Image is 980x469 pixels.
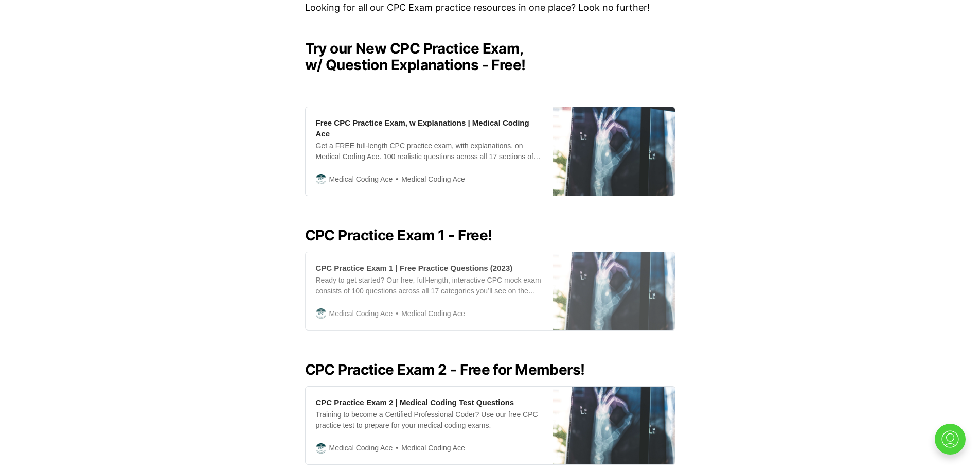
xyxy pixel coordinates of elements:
h2: Try our New CPC Practice Exam, w/ Question Explanations - Free! [305,40,675,73]
h2: CPC Practice Exam 2 - Free for Members! [305,361,675,378]
a: CPC Practice Exam 1 | Free Practice Questions (2023)Ready to get started? Our free, full-length, ... [305,252,675,331]
span: Medical Coding Ace [329,442,393,454]
a: Free CPC Practice Exam, w Explanations | Medical Coding AceGet a FREE full-length CPC practice ex... [305,107,675,196]
h2: CPC Practice Exam 1 - Free! [305,227,675,244]
div: Ready to get started? Our free, full-length, interactive CPC mock exam consists of 100 questions ... [316,275,543,297]
span: Medical Coding Ace [329,173,393,185]
iframe: portal-trigger [926,419,980,469]
div: Free CPC Practice Exam, w Explanations | Medical Coding Ace [316,117,543,139]
div: CPC Practice Exam 1 | Free Practice Questions (2023) [316,263,513,273]
span: Medical Coding Ace [329,308,393,319]
div: Training to become a Certified Professional Coder? Use our free CPC practice test to prepare for ... [316,409,543,431]
span: Medical Coding Ace [393,308,465,320]
div: CPC Practice Exam 2 | Medical Coding Test Questions [316,397,514,408]
div: Get a FREE full-length CPC practice exam, with explanations, on Medical Coding Ace. 100 realistic... [316,141,543,162]
a: CPC Practice Exam 2 | Medical Coding Test QuestionsTraining to become a Certified Professional Co... [305,386,675,465]
span: Medical Coding Ace [393,442,465,454]
span: Medical Coding Ace [393,173,465,185]
p: Looking for all our CPC Exam practice resources in one place? Look no further! [305,1,675,15]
